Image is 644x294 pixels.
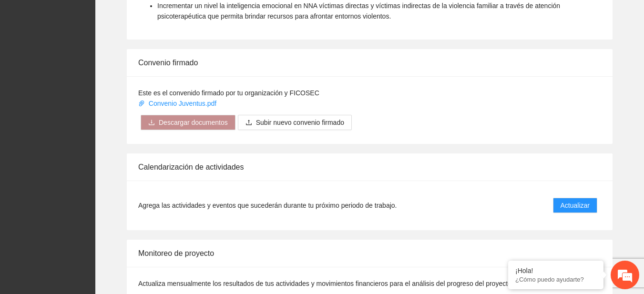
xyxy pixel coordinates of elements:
p: ¿Cómo puedo ayudarte? [515,276,596,283]
textarea: Escriba su mensaje y pulse “Intro” [5,194,182,227]
span: Subir nuevo convenio firmado [256,117,344,128]
div: Chatee con nosotros ahora [50,49,160,61]
span: upload [245,119,252,127]
div: Monitoreo de proyecto [138,240,601,267]
button: downloadDescargar documentos [141,115,235,130]
span: Actualizar [561,200,590,211]
span: paper-clip [138,100,145,107]
button: uploadSubir nuevo convenio firmado [238,115,352,130]
div: Calendarización de actividades [138,153,601,181]
div: ¡Hola! [515,267,596,274]
span: Este es el convenido firmado por tu organización y FICOSEC [138,89,319,97]
a: Convenio Juventus.pdf [138,100,218,107]
span: Incrementar un nivel la inteligencia emocional en NNA víctimas directas y víctimas indirectas de ... [157,2,560,20]
div: Convenio firmado [138,49,601,76]
button: Actualizar [553,198,597,213]
span: Actualiza mensualmente los resultados de tus actividades y movimientos financieros para el anális... [138,280,513,287]
span: uploadSubir nuevo convenio firmado [238,119,352,126]
div: Minimizar ventana de chat en vivo [156,5,179,28]
span: Estamos en línea. [55,94,132,190]
span: Agrega las actividades y eventos que sucederán durante tu próximo periodo de trabajo. [138,200,397,211]
span: Descargar documentos [159,117,228,128]
span: download [148,119,155,127]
